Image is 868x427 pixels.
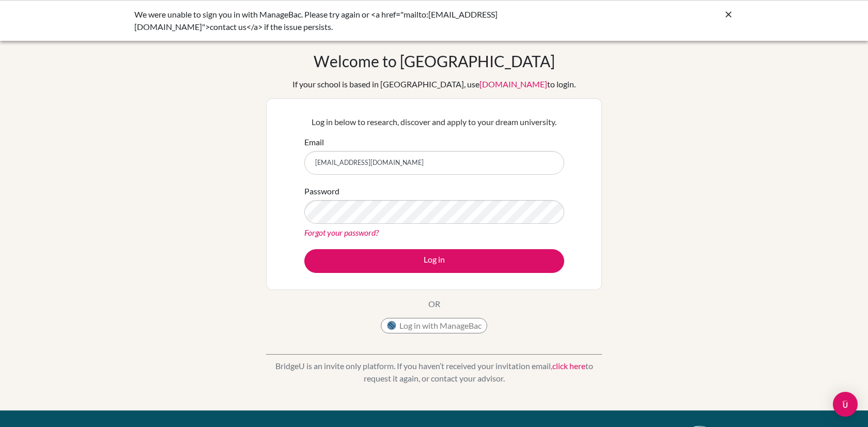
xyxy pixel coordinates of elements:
[304,136,324,148] label: Email
[304,227,379,237] a: Forgot your password?
[428,298,440,310] p: OR
[134,8,579,33] div: We were unable to sign you in with ManageBac. Please try again or <a href="mailto:[EMAIL_ADDRESS]...
[266,360,602,385] p: BridgeU is an invite only platform. If you haven’t received your invitation email, to request it ...
[304,185,339,197] label: Password
[381,318,487,333] button: Log in with ManageBac
[304,116,564,128] p: Log in below to research, discover and apply to your dream university.
[552,361,585,371] a: click here
[304,249,564,273] button: Log in
[833,392,858,417] div: Open Intercom Messenger
[479,79,547,89] a: [DOMAIN_NAME]
[292,78,576,90] div: If your school is based in [GEOGRAPHIC_DATA], use to login.
[314,52,555,70] h1: Welcome to [GEOGRAPHIC_DATA]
